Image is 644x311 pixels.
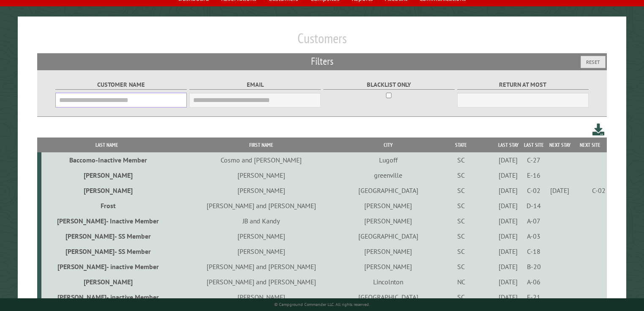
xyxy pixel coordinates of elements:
td: [PERSON_NAME] [173,289,350,305]
td: [PERSON_NAME] [41,183,173,198]
h1: Customers [37,30,607,53]
td: [GEOGRAPHIC_DATA] [350,289,427,305]
td: NC [427,274,495,289]
td: [PERSON_NAME]- inactive Member [41,259,173,274]
div: [DATE] [497,232,520,240]
td: [PERSON_NAME] [350,198,427,213]
td: E-16 [521,168,546,183]
div: [DATE] [497,156,520,164]
div: [DATE] [497,201,520,210]
td: Baccomo-Inactive Member [41,152,173,168]
div: [DATE] [497,293,520,301]
td: [PERSON_NAME] and [PERSON_NAME] [173,198,350,213]
div: [DATE] [497,262,520,271]
td: D-14 [521,198,546,213]
td: greenville [350,168,427,183]
td: SC [427,244,495,259]
td: [PERSON_NAME]- Inactive Member [41,213,173,228]
td: [PERSON_NAME] [173,244,350,259]
td: [PERSON_NAME]- inactive Member [41,289,173,305]
td: B-20 [521,259,546,274]
label: Email [189,80,321,90]
div: [DATE] [548,186,572,195]
td: Cosmo and [PERSON_NAME] [173,152,350,168]
td: JB and Kandy [173,213,350,228]
td: C-18 [521,244,546,259]
td: [PERSON_NAME] and [PERSON_NAME] [173,259,350,274]
td: SC [427,152,495,168]
label: Customer Name [55,80,187,90]
td: [PERSON_NAME] [173,183,350,198]
th: Last Name [41,138,173,152]
td: C-02 [521,183,546,198]
th: City [350,138,427,152]
td: SC [427,168,495,183]
td: SC [427,183,495,198]
td: A-07 [521,213,546,228]
div: [DATE] [497,217,520,225]
td: [GEOGRAPHIC_DATA] [350,228,427,244]
div: [DATE] [497,278,520,286]
div: [DATE] [497,171,520,179]
div: [DATE] [497,186,520,195]
td: A-06 [521,274,546,289]
td: [PERSON_NAME] and [PERSON_NAME] [173,274,350,289]
th: Last Site [521,138,546,152]
label: Blacklist only [323,80,455,90]
div: [DATE] [497,247,520,256]
td: C-27 [521,152,546,168]
td: SC [427,289,495,305]
th: Next Site [573,138,607,152]
td: [PERSON_NAME]- SS Member [41,228,173,244]
td: SC [427,228,495,244]
h2: Filters [37,53,607,69]
td: [PERSON_NAME] [173,228,350,244]
td: Lugoff [350,152,427,168]
th: State [427,138,495,152]
td: [PERSON_NAME] [350,259,427,274]
td: A-03 [521,228,546,244]
th: First Name [173,138,350,152]
td: SC [427,213,495,228]
td: [PERSON_NAME] [350,244,427,259]
td: [GEOGRAPHIC_DATA] [350,183,427,198]
label: Return at most [457,80,589,90]
th: Next Stay [546,138,573,152]
td: [PERSON_NAME] [41,274,173,289]
a: Download this customer list (.csv) [592,122,605,138]
td: SC [427,259,495,274]
td: C-02 [573,183,607,198]
td: Frost [41,198,173,213]
td: E-21 [521,289,546,305]
th: Last Stay [495,138,521,152]
td: [PERSON_NAME]- SS Member [41,244,173,259]
td: [PERSON_NAME] [173,168,350,183]
td: [PERSON_NAME] [350,213,427,228]
td: SC [427,198,495,213]
td: Lincolnton [350,274,427,289]
button: Reset [581,56,606,68]
td: [PERSON_NAME] [41,168,173,183]
small: © Campground Commander LLC. All rights reserved. [274,302,370,307]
